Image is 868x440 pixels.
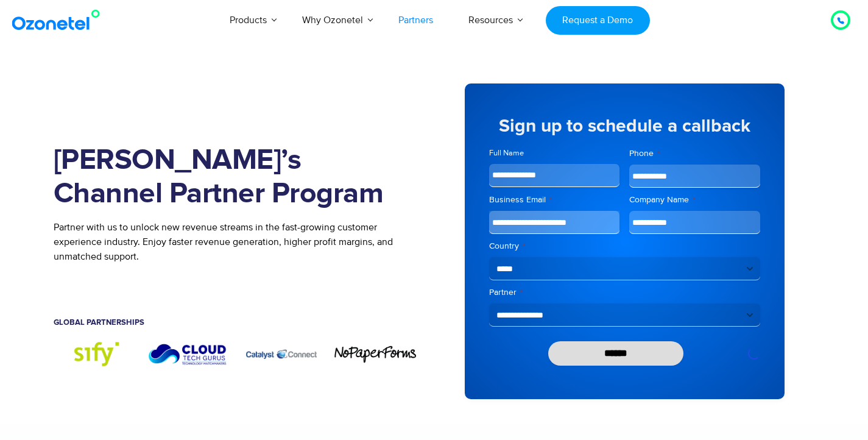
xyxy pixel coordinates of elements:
[489,194,620,206] label: Business Email
[54,144,416,211] h1: [PERSON_NAME]’s Channel Partner Program
[147,339,228,369] div: 6 / 7
[334,345,416,364] div: 1 / 7
[54,220,416,264] p: Partner with us to unlock new revenue streams in the fast-growing customer experience industry. E...
[489,240,760,252] label: Country
[54,319,416,327] h5: Global Partnerships
[147,339,228,369] img: CloubTech
[241,339,322,369] div: 7 / 7
[489,286,760,299] label: Partner
[241,339,322,369] img: CatalystConnect
[489,117,760,135] h5: Sign up to schedule a callback
[489,147,620,159] label: Full Name
[334,345,416,364] img: nopaperforms
[629,147,760,160] label: Phone
[54,339,135,369] img: Sify
[629,194,760,206] label: Company Name
[546,6,650,35] a: Request a Demo
[54,339,135,369] div: 5 / 7
[54,339,416,369] div: Image Carousel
